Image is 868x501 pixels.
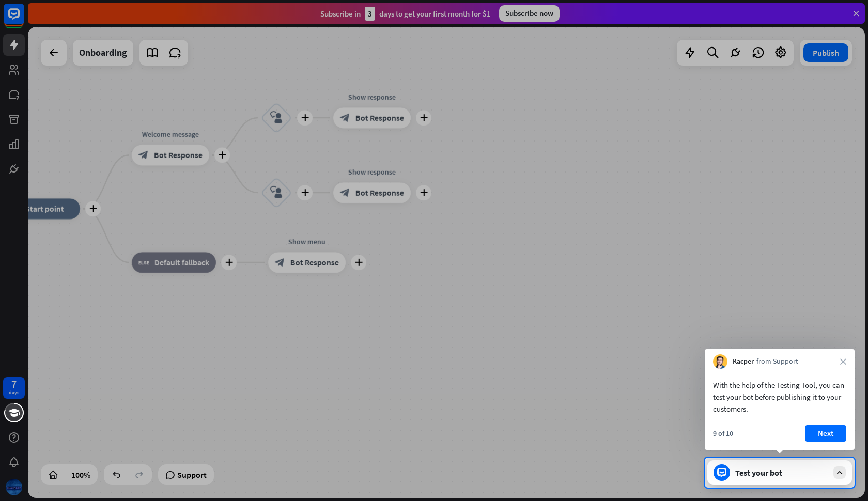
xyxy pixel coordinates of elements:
button: Next [805,425,846,442]
div: 9 of 10 [713,429,733,438]
div: Test your bot [735,467,828,478]
span: Kacper [733,356,754,367]
div: With the help of the Testing Tool, you can test your bot before publishing it to your customers. [713,379,846,415]
span: from Support [756,356,798,367]
button: Open LiveChat chat widget [8,4,39,35]
i: close [840,358,846,365]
